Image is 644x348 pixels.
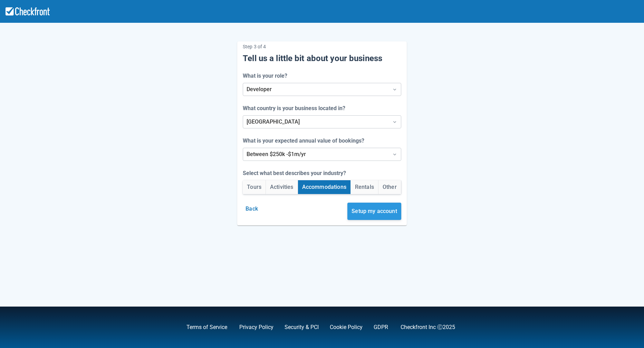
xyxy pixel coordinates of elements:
[374,324,388,330] a: GDPR
[239,324,273,330] a: Privacy Policy
[330,324,363,330] a: Cookie Policy
[186,324,227,330] a: Terms of Service
[243,137,367,145] label: What is your expected annual value of bookings?
[266,180,298,194] button: Activities
[175,323,228,331] div: ,
[391,151,398,158] span: Dropdown icon
[243,169,349,177] label: Select what best describes your industry?
[363,323,390,331] div: .
[351,180,378,194] button: Rentals
[347,203,401,220] button: Setup my account
[243,41,401,52] p: Step 3 of 4
[545,273,644,348] iframe: Chat Widget
[285,324,319,330] a: Security & PCI
[243,180,266,194] button: Tours
[243,53,401,64] h5: Tell us a little bit about your business
[243,72,290,80] label: What is your role?
[401,324,455,330] a: Checkfront Inc Ⓒ2025
[243,104,348,113] label: What country is your business located in?
[298,180,350,194] button: Accommodations
[391,118,398,125] span: Dropdown icon
[391,86,398,93] span: Dropdown icon
[378,180,401,194] button: Other
[243,203,261,215] button: Back
[243,205,261,212] a: Back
